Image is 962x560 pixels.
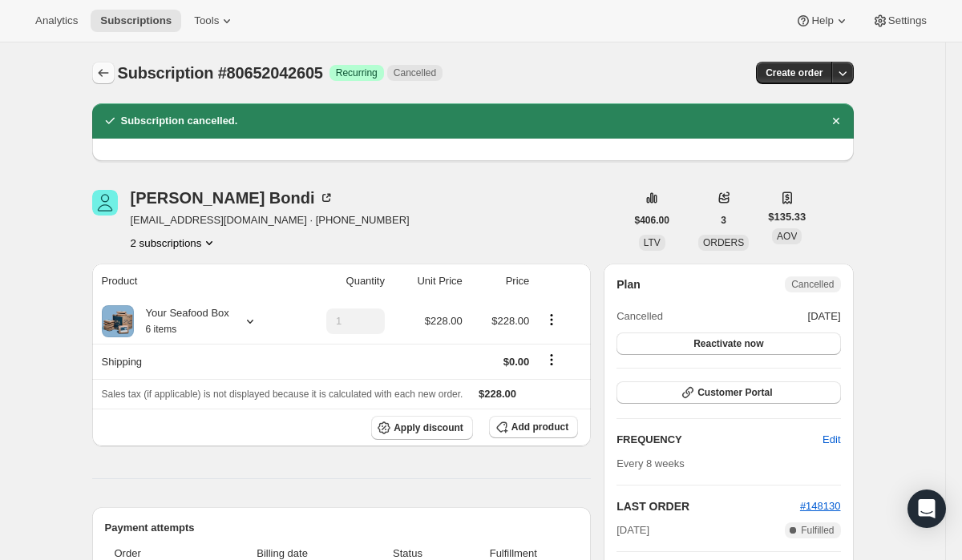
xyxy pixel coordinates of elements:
button: Product actions [539,311,564,328]
button: Product actions [131,235,218,251]
button: Shipping actions [539,351,564,369]
span: Tools [194,14,219,27]
button: Help [786,10,859,32]
h2: Subscription cancelled. [121,113,238,129]
img: product img [102,305,134,337]
button: $406.00 [625,209,679,232]
span: [DATE] [616,522,649,538]
span: Reactivate now [693,337,763,350]
button: 3 [711,209,736,232]
span: [DATE] [808,308,841,324]
button: Settings [863,10,936,32]
span: Apply discount [394,421,463,434]
div: Open Intercom Messenger [907,489,946,528]
span: Help [811,14,833,27]
span: Create order [766,66,823,79]
span: Michele Bondi [92,190,118,216]
button: Analytics [26,10,87,32]
button: Add product [489,416,578,438]
div: Your Seafood Box [134,305,229,337]
span: Subscriptions [100,14,172,27]
span: AOV [777,231,797,242]
span: Every 8 weeks [616,457,685,469]
th: Quantity [293,264,390,299]
button: Edit [813,427,850,453]
th: Product [92,264,293,299]
button: Customer Portal [616,381,840,404]
button: Subscriptions [91,10,181,32]
h2: Payment attempts [105,520,579,536]
span: Settings [888,14,927,27]
th: Price [467,264,535,299]
button: Tools [184,10,245,32]
a: #148130 [800,500,841,512]
span: Edit [823,432,840,448]
small: 6 items [146,324,177,335]
th: Unit Price [390,264,467,299]
span: $228.00 [479,388,516,400]
span: $135.33 [768,209,806,225]
span: Cancelled [394,66,436,79]
button: #148130 [800,498,841,514]
span: [EMAIL_ADDRESS][DOMAIN_NAME] · [PHONE_NUMBER] [131,212,410,228]
span: Recurring [336,66,378,79]
button: Subscriptions [92,62,115,84]
span: Add product [511,421,568,433]
h2: LAST ORDER [616,498,800,514]
span: $406.00 [635,214,669,227]
button: Reactivate now [616,332,840,355]
div: [PERSON_NAME] Bondi [131,190,334,206]
span: 3 [721,214,726,227]
span: Customer Portal [697,386,772,399]
span: ORDERS [703,237,744,248]
h2: FREQUENCY [616,432,823,448]
h2: Plan [616,276,641,292]
span: Subscription #80652042605 [118,64,323,82]
span: $0.00 [503,356,530,368]
span: Cancelled [616,308,663,324]
span: Fulfilled [801,524,834,537]
button: Apply discount [371,416,473,440]
button: Create order [756,62,832,84]
span: $228.00 [491,315,529,327]
th: Shipping [92,344,293,379]
span: LTV [644,237,661,248]
span: Cancelled [791,278,834,291]
span: $228.00 [425,315,463,327]
span: Analytics [35,14,78,27]
span: Sales tax (if applicable) is not displayed because it is calculated with each new order. [102,389,463,400]
button: Dismiss notification [825,110,847,132]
